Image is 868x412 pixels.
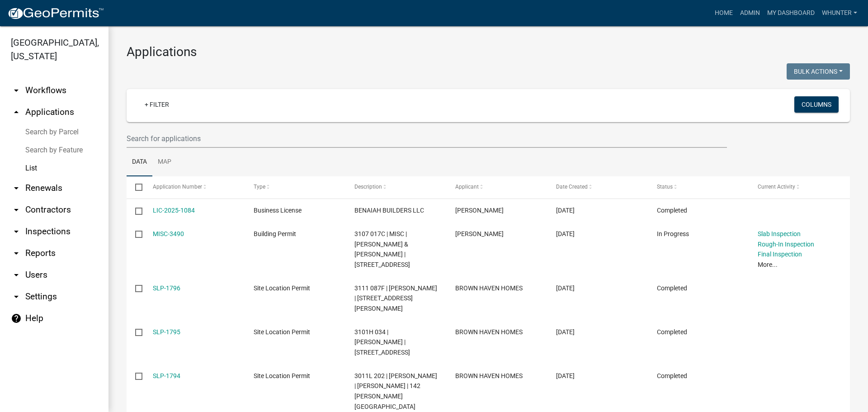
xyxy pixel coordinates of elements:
[556,328,575,336] span: 09/24/2025
[354,184,382,190] span: Description
[787,63,850,80] button: Bulk Actions
[11,270,22,280] i: arrow_drop_down
[758,261,778,268] a: More...
[764,5,818,22] a: My Dashboard
[153,284,180,292] a: SLP-1796
[254,207,302,214] span: Business License
[354,372,437,410] span: 3011L 202 | WILLIAM E BECKER | BECKER AMBER | 142 BLALOCK MTN COVE
[657,207,687,214] span: Completed
[153,184,202,190] span: Application Number
[11,85,22,96] i: arrow_drop_down
[127,129,727,148] input: Search for applications
[11,204,22,215] i: arrow_drop_down
[758,230,801,237] a: Slab Inspection
[556,230,575,237] span: 09/24/2025
[657,230,689,237] span: In Progress
[794,96,839,113] button: Columns
[245,176,345,198] datatable-header-cell: Type
[153,207,195,214] a: LIC-2025-1084
[711,5,736,22] a: Home
[11,226,22,237] i: arrow_drop_down
[818,5,861,22] a: whunter
[556,284,575,292] span: 09/24/2025
[455,372,523,379] span: BROWN HAVEN HOMES
[657,328,687,336] span: Completed
[152,148,177,177] a: Map
[127,148,152,177] a: Data
[758,184,795,190] span: Current Activity
[455,207,504,214] span: KAMRON ENGER
[254,284,310,292] span: Site Location Permit
[254,184,265,190] span: Type
[455,230,504,237] span: JOSH E. STOVER
[749,176,850,198] datatable-header-cell: Current Activity
[455,328,523,336] span: BROWN HAVEN HOMES
[455,184,479,190] span: Applicant
[11,291,22,302] i: arrow_drop_down
[556,184,588,190] span: Date Created
[346,176,447,198] datatable-header-cell: Description
[648,176,749,198] datatable-header-cell: Status
[556,207,575,214] span: 09/25/2025
[11,313,22,324] i: help
[547,176,648,198] datatable-header-cell: Date Created
[758,251,802,258] a: Final Inspection
[758,241,814,248] a: Rough-In Inspection
[556,372,575,379] span: 09/24/2025
[254,372,310,379] span: Site Location Permit
[354,207,424,214] span: BENAIAH BUILDERS LLC
[153,372,180,379] a: SLP-1794
[127,44,850,60] h3: Applications
[447,176,547,198] datatable-header-cell: Applicant
[354,284,437,313] span: 3111 087F | CATHERINE D MULKEY | 88 PIKE RD
[657,372,687,379] span: Completed
[354,328,410,356] span: 3101H 034 | CHARLOTTE REED | 1110 HIGH SUMMIT DR
[153,328,180,336] a: SLP-1795
[254,230,296,237] span: Building Permit
[144,176,245,198] datatable-header-cell: Application Number
[11,107,22,118] i: arrow_drop_up
[11,183,22,194] i: arrow_drop_down
[254,328,310,336] span: Site Location Permit
[127,176,144,198] datatable-header-cell: Select
[736,5,764,22] a: Admin
[137,96,176,113] a: + Filter
[11,248,22,259] i: arrow_drop_down
[657,284,687,292] span: Completed
[354,230,410,268] span: 3107 017C | MISC | JOSH & ALLISON STOVER | 1140 WHITEPATH SPRINGS RD
[455,284,523,292] span: BROWN HAVEN HOMES
[153,230,184,237] a: MISC-3490
[657,184,673,190] span: Status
